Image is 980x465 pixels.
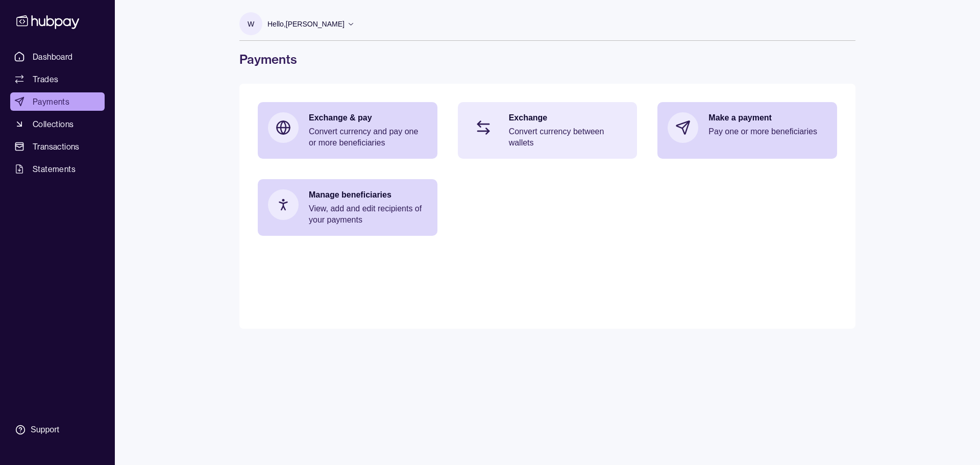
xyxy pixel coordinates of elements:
a: Payments [10,92,105,111]
p: View, add and edit recipients of your payments [309,203,427,226]
a: Statements [10,160,105,178]
p: Manage beneficiaries [309,189,427,201]
a: Make a paymentPay one or more beneficiaries [657,102,837,153]
a: Collections [10,115,105,133]
a: Exchange & payConvert currency and pay one or more beneficiaries [258,102,437,159]
p: Exchange [509,112,627,124]
a: Support [10,419,105,440]
span: Transactions [33,140,80,153]
p: Convert currency and pay one or more beneficiaries [309,126,427,149]
p: Hello, [PERSON_NAME] [267,18,345,30]
p: Make a payment [708,112,827,124]
span: Payments [33,95,69,108]
p: Exchange & pay [309,112,427,124]
a: ExchangeConvert currency between wallets [458,102,638,159]
p: Convert currency between wallets [509,126,627,149]
p: W [248,18,254,30]
span: Dashboard [33,51,73,63]
span: Collections [33,118,73,130]
span: Trades [33,73,58,85]
a: Transactions [10,137,105,156]
p: Pay one or more beneficiaries [708,126,827,137]
div: Support [31,424,59,435]
h1: Payments [239,51,855,67]
span: Statements [33,163,76,175]
a: Trades [10,70,105,88]
a: Dashboard [10,47,105,66]
a: Manage beneficiariesView, add and edit recipients of your payments [258,179,437,236]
